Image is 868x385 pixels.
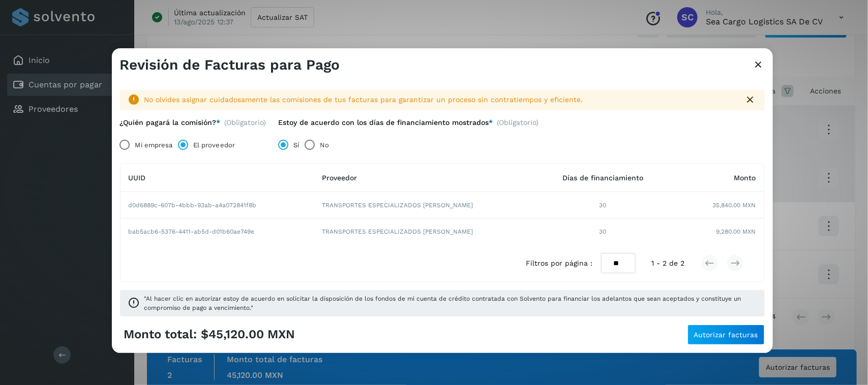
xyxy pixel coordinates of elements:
[314,218,538,245] td: TRANSPORTES ESPECIALIZADOS [PERSON_NAME]
[687,325,765,345] button: Autorizar facturas
[713,201,756,210] span: 35,840.00 MXN
[121,218,314,245] td: bab5acb6-5376-4411-ab5d-d01b60ae749e
[144,94,736,105] div: No olvides asignar cuidadosamente las comisiones de tus facturas para garantizar un proceso sin c...
[538,218,668,245] td: 30
[120,118,221,127] label: ¿Quién pagará la comisión?
[694,331,758,338] span: Autorizar facturas
[734,174,756,182] span: Monto
[716,227,756,236] span: 9,280.00 MXN
[279,118,493,127] label: Estoy de acuerdo con los días de financiamiento mostrados
[120,56,340,74] h3: Revisión de Facturas para Pago
[129,174,146,182] span: UUID
[497,118,539,131] span: (Obligatorio)
[124,328,197,342] span: Monto total:
[526,258,593,269] span: Filtros por página :
[225,118,266,127] span: (Obligatorio)
[294,135,300,155] label: Sí
[193,135,235,155] label: El proveedor
[322,174,357,182] span: Proveedor
[538,192,668,218] td: 30
[135,135,173,155] label: Mi empresa
[121,192,314,218] td: d0d6889c-607b-4bbb-93ab-a4a072841f8b
[320,135,329,155] label: No
[314,192,538,218] td: TRANSPORTES ESPECIALIZADOS [PERSON_NAME]
[562,174,643,182] span: Días de financiamiento
[201,328,295,342] span: $45,120.00 MXN
[144,294,757,312] span: "Al hacer clic en autorizar estoy de acuerdo en solicitar la disposición de los fondos de mi cuen...
[652,258,685,269] span: 1 - 2 de 2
